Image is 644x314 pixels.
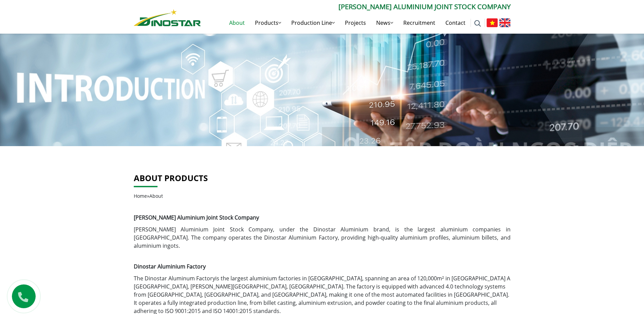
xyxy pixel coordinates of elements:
[474,20,481,27] img: search
[398,12,440,34] a: Recruitment
[250,12,286,34] a: Products
[286,12,340,34] a: Production Line
[486,18,498,27] img: Tiếng Việt
[134,193,163,199] span: »
[149,193,163,199] span: About
[224,12,250,34] a: About
[134,193,147,199] a: Home
[340,12,371,34] a: Projects
[371,12,398,34] a: News
[440,12,471,34] a: Contact
[134,275,215,282] a: The Dinostar Aluminum Factory
[134,225,511,250] p: , under the Dinostar Aluminium brand, is the largest aluminium companies in [GEOGRAPHIC_DATA]. Th...
[201,2,511,12] p: [PERSON_NAME] Aluminium Joint Stock Company
[134,214,259,221] strong: [PERSON_NAME] Aluminium Joint Stock Company
[499,18,511,27] img: English
[134,9,201,26] img: Nhôm Dinostar
[134,263,206,270] span: Dinostar Aluminium Factory
[134,226,273,233] a: [PERSON_NAME] Aluminium Joint Stock Company
[134,172,208,184] a: About products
